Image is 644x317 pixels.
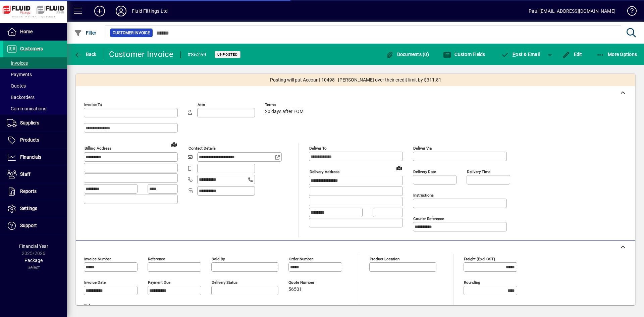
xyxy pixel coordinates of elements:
[24,258,43,263] span: Package
[3,132,67,149] a: Products
[89,5,110,17] button: Add
[198,102,205,107] mat-label: Attn
[288,280,329,285] span: Quote number
[20,137,39,143] span: Products
[84,257,111,261] mat-label: Invoice number
[20,29,33,34] span: Home
[20,189,37,194] span: Reports
[3,92,67,103] a: Backorders
[74,30,97,36] span: Filter
[84,280,106,285] mat-label: Invoice date
[413,193,434,198] mat-label: Instructions
[7,95,35,100] span: Backorders
[370,257,399,261] mat-label: Product location
[72,48,98,60] button: Back
[441,48,487,60] button: Custom Fields
[67,48,104,60] app-page-header-button: Back
[187,49,207,60] div: #86269
[596,52,637,57] span: More Options
[270,76,441,84] span: Posting will put Account 10498 - [PERSON_NAME] over their credit limit by $311.81
[385,52,429,57] span: Documents (0)
[20,154,41,160] span: Financials
[309,146,327,151] mat-label: Deliver To
[622,1,636,23] a: Knowledge Base
[109,49,174,60] div: Customer Invoice
[110,5,132,17] button: Profile
[7,60,28,66] span: Invoices
[7,83,26,89] span: Quotes
[413,216,444,221] mat-label: Courier Reference
[7,106,46,111] span: Communications
[72,27,98,39] button: Filter
[20,171,31,177] span: Staff
[498,48,543,60] button: Post & Email
[595,48,639,60] button: More Options
[265,109,304,114] span: 20 days after EOM
[413,169,436,174] mat-label: Delivery date
[84,304,92,308] mat-label: Title
[113,30,150,36] span: Customer Invoice
[3,103,67,114] a: Communications
[562,52,582,57] span: Edit
[3,200,67,217] a: Settings
[3,23,67,40] a: Home
[3,69,67,80] a: Payments
[20,46,43,51] span: Customers
[3,149,67,166] a: Financials
[217,52,238,57] span: Unposted
[20,120,39,125] span: Suppliers
[384,48,431,60] button: Documents (0)
[529,6,615,16] div: Paul [EMAIL_ADDRESS][DOMAIN_NAME]
[132,6,168,16] div: Fluid Fittings Ltd
[212,280,237,285] mat-label: Delivery status
[513,52,516,57] span: P
[20,223,37,228] span: Support
[74,52,97,57] span: Back
[413,146,432,151] mat-label: Deliver via
[148,257,165,261] mat-label: Reference
[84,102,102,107] mat-label: Invoice To
[212,257,225,261] mat-label: Sold by
[3,217,67,234] a: Support
[467,169,490,174] mat-label: Delivery time
[560,48,584,60] button: Edit
[3,80,67,92] a: Quotes
[443,52,485,57] span: Custom Fields
[3,57,67,69] a: Invoices
[265,103,305,107] span: Terms
[3,183,67,200] a: Reports
[464,257,495,261] mat-label: Freight (excl GST)
[19,244,48,249] span: Financial Year
[7,72,32,77] span: Payments
[289,257,313,261] mat-label: Order number
[20,206,37,211] span: Settings
[3,166,67,183] a: Staff
[501,52,540,57] span: ost & Email
[464,280,480,285] mat-label: Rounding
[3,115,67,131] a: Suppliers
[169,139,179,150] a: View on map
[288,287,302,292] span: 56501
[394,162,405,173] a: View on map
[148,280,170,285] mat-label: Payment due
